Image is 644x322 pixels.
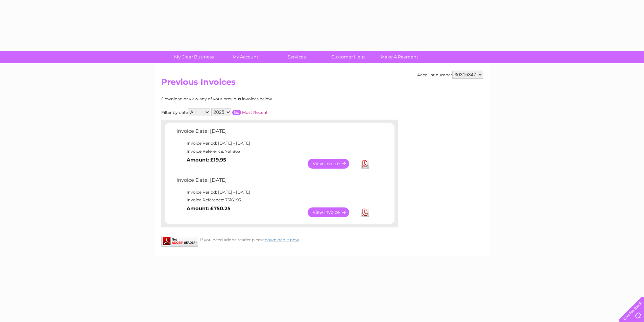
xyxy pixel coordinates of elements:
[361,207,369,217] a: Download
[175,139,373,147] td: Invoice Period: [DATE] - [DATE]
[161,108,339,116] div: Filter by date
[175,176,373,188] td: Invoice Date: [DATE]
[265,237,299,242] a: download it now
[361,159,369,169] a: Download
[175,188,373,196] td: Invoice Period: [DATE] - [DATE]
[242,110,268,115] a: Most Recent
[308,159,357,169] a: View
[320,51,376,63] a: Customer Help
[269,51,325,63] a: Services
[175,127,373,139] td: Invoice Date: [DATE]
[161,97,339,101] div: Download or view any of your previous invoices below.
[308,207,357,217] a: View
[161,77,483,90] h2: Previous Invoices
[166,51,222,63] a: My Clear Business
[187,205,231,212] b: Amount: £750.25
[187,157,226,163] b: Amount: £19.95
[417,71,483,79] div: Account number
[217,51,273,63] a: My Account
[161,236,398,242] div: If you need adobe reader please .
[175,147,373,155] td: Invoice Reference: 7611865
[175,196,373,204] td: Invoice Reference: 7516093
[372,51,427,63] a: Make A Payment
